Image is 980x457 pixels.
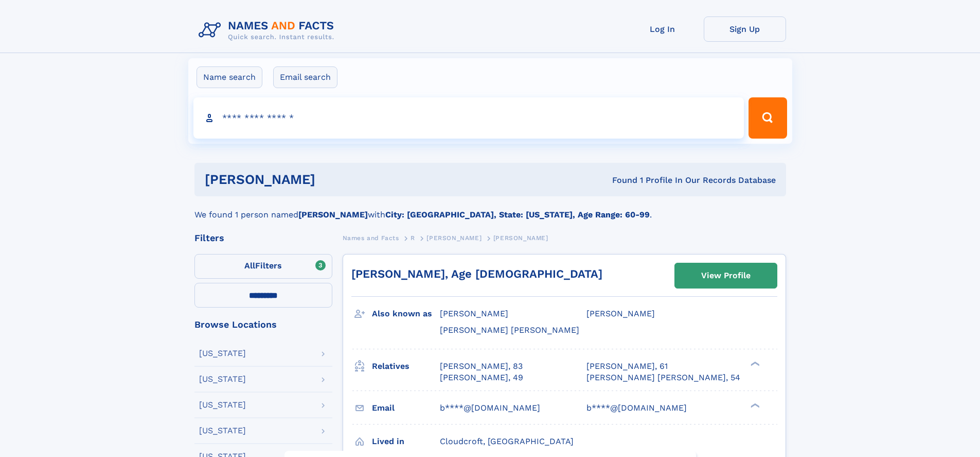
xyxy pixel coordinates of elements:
[426,234,482,242] span: [PERSON_NAME]
[748,402,760,409] div: ❯
[205,173,464,186] h1: [PERSON_NAME]
[244,261,255,270] span: All
[343,231,399,244] a: Names and Facts
[372,305,440,323] h3: Also known as
[273,66,337,88] label: Email search
[194,233,332,243] div: Filters
[194,196,786,221] div: We found 1 person named with .
[193,97,744,139] input: search input
[440,325,579,335] span: [PERSON_NAME] [PERSON_NAME]
[372,358,440,375] h3: Relatives
[372,399,440,417] h3: Email
[621,16,704,42] a: Log In
[440,372,523,383] a: [PERSON_NAME], 49
[586,309,655,318] span: [PERSON_NAME]
[199,349,246,358] div: [US_STATE]
[675,263,777,288] a: View Profile
[704,16,786,42] a: Sign Up
[493,234,548,242] span: [PERSON_NAME]
[411,234,415,242] span: R
[440,361,523,372] a: [PERSON_NAME], 83
[199,401,246,409] div: [US_STATE]
[199,427,246,435] div: [US_STATE]
[701,264,751,287] div: View Profile
[199,375,246,383] div: [US_STATE]
[440,436,574,446] span: Cloudcroft, [GEOGRAPHIC_DATA]
[194,320,332,329] div: Browse Locations
[194,16,343,44] img: Logo Names and Facts
[351,267,602,280] a: [PERSON_NAME], Age [DEMOGRAPHIC_DATA]
[748,360,760,367] div: ❯
[464,175,776,186] div: Found 1 Profile In Our Records Database
[385,210,650,219] b: City: [GEOGRAPHIC_DATA], State: [US_STATE], Age Range: 60-99
[194,254,332,279] label: Filters
[372,433,440,450] h3: Lived in
[411,231,415,244] a: R
[586,361,668,372] a: [PERSON_NAME], 61
[197,66,262,88] label: Name search
[586,372,740,383] a: [PERSON_NAME] [PERSON_NAME], 54
[440,309,508,318] span: [PERSON_NAME]
[749,97,787,139] button: Search Button
[426,231,482,244] a: [PERSON_NAME]
[298,210,368,219] b: [PERSON_NAME]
